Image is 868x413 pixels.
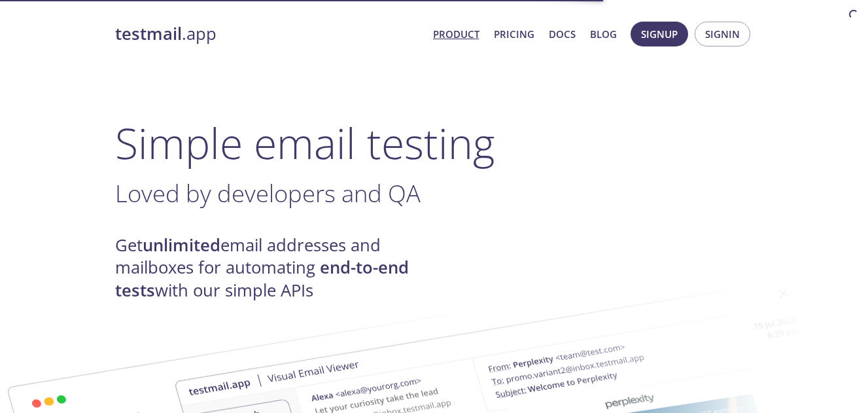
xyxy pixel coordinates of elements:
a: Docs [549,26,576,43]
a: Pricing [494,26,534,43]
span: Signup [641,26,678,43]
button: Signin [695,22,750,46]
span: Signin [705,26,740,43]
a: Product [433,26,479,43]
a: testmail.app [115,23,423,45]
strong: testmail [115,22,182,45]
h1: Simple email testing [115,118,754,168]
h4: Get email addresses and mailboxes for automating with our simple APIs [115,234,434,302]
strong: unlimited [143,234,220,257]
button: Signup [631,22,688,46]
strong: end-to-end tests [115,256,409,301]
a: Blog [590,26,617,43]
span: Loved by developers and QA [115,177,421,209]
